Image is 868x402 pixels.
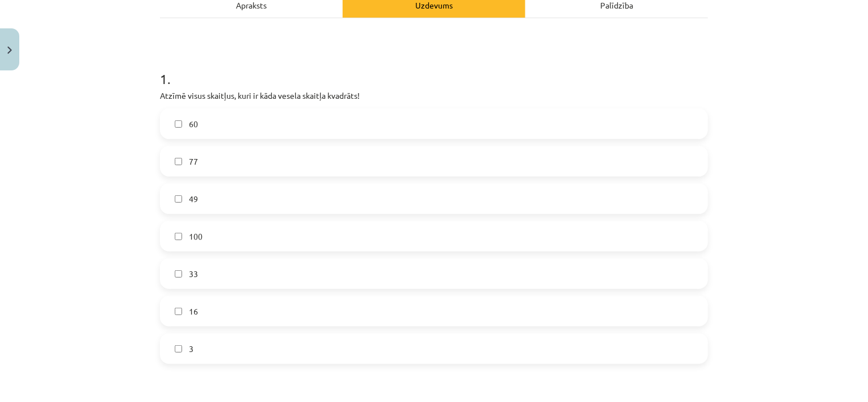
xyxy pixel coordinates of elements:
input: 49 [175,195,182,203]
img: icon-close-lesson-0947bae3869378f0d4975bcd49f059093ad1ed9edebbc8119c70593378902aed.svg [7,47,12,54]
input: 33 [175,270,182,278]
p: Atzīmē visus skaitļus, kuri ir kāda vesela skaitļa kvadrāts! [160,90,708,102]
span: 3 [189,343,193,355]
span: 60 [189,118,198,130]
input: 60 [175,120,182,128]
span: 16 [189,305,198,317]
span: 77 [189,156,198,167]
input: 77 [175,158,182,165]
input: 100 [175,233,182,240]
span: 49 [189,193,198,205]
input: 3 [175,345,182,353]
h1: 1 . [160,51,708,86]
span: 33 [189,268,198,280]
span: 100 [189,231,203,242]
input: 16 [175,308,182,315]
